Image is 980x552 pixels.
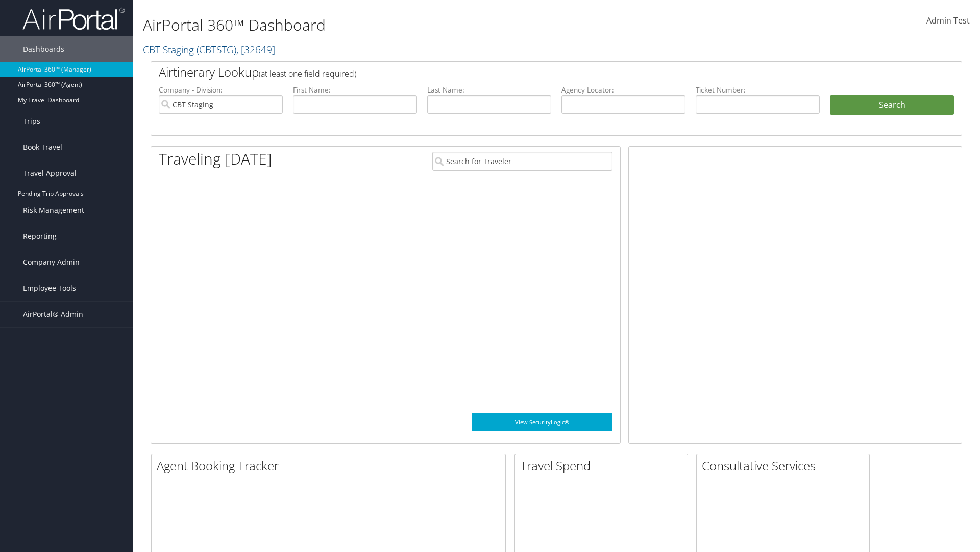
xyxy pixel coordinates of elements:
[23,160,77,186] span: Travel Approval
[23,134,62,160] span: Book Travel
[23,36,64,62] span: Dashboards
[23,249,80,275] span: Company Admin
[23,302,83,327] span: AirPortal® Admin
[22,7,125,31] img: airportal-logo.png
[23,275,76,301] span: Employee Tools
[702,457,869,474] h2: Consultative Services
[143,42,275,56] a: CBT Staging
[427,85,551,95] label: Last Name:
[157,457,505,474] h2: Agent Booking Tracker
[520,457,688,474] h2: Travel Spend
[159,85,283,95] label: Company - Division:
[432,152,612,171] input: Search for Traveler
[926,5,970,37] a: Admin Test
[197,42,236,56] span: ( CBTSTG )
[23,108,40,134] span: Trips
[23,223,57,249] span: Reporting
[696,85,820,95] label: Ticket Number:
[23,197,84,223] span: Risk Management
[830,95,954,116] button: Search
[143,14,694,36] h1: AirPortal 360™ Dashboard
[472,413,612,431] a: View SecurityLogic®
[561,85,685,95] label: Agency Locator:
[926,15,970,26] span: Admin Test
[259,68,356,79] span: (at least one field required)
[159,148,272,170] h1: Traveling [DATE]
[236,42,275,56] span: , [ 32649 ]
[293,85,417,95] label: First Name:
[159,63,887,81] h2: Airtinerary Lookup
